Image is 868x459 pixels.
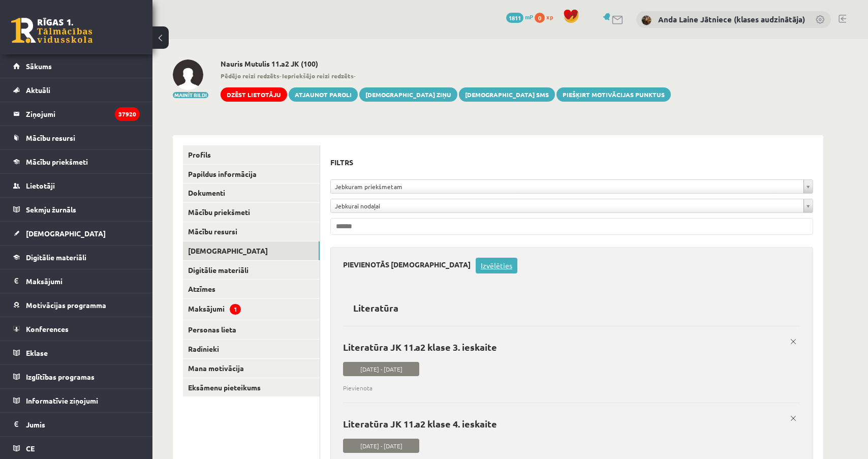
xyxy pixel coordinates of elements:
span: Eklase [26,348,48,357]
a: Anda Laine Jātniece (klases audzinātāja) [658,14,805,24]
a: Maksājumi [13,269,140,293]
span: Sākums [26,62,52,71]
span: [DATE] - [DATE] [343,439,419,453]
h3: Pievienotās [DEMOGRAPHIC_DATA] [343,258,476,269]
a: Sekmju žurnāls [13,198,140,221]
a: Aktuāli [13,78,140,102]
h3: Filtrs [330,156,801,169]
span: Motivācijas programma [26,300,106,310]
a: [DEMOGRAPHIC_DATA] [13,222,140,245]
a: 1811 mP [506,13,533,21]
span: CE [26,444,35,453]
a: Jebkurai nodaļai [331,199,813,212]
span: Lietotāji [26,181,55,190]
span: 1811 [506,13,523,23]
a: Eklase [13,341,140,364]
a: Rīgas 1. Tālmācības vidusskola [11,18,92,43]
b: Iepriekšējo reizi redzēts [282,72,354,80]
span: Mācību priekšmeti [26,157,88,166]
a: Digitālie materiāli [183,261,320,280]
h2: Nauris Mutulis 11.a2 JK (100) [221,59,671,68]
a: x [786,411,800,425]
h2: Literatūra [343,296,409,320]
a: Atzīmes [183,280,320,298]
span: xp [546,13,553,21]
a: 0 xp [535,13,558,21]
span: [DEMOGRAPHIC_DATA] [26,229,106,238]
img: Anda Laine Jātniece (klases audzinātāja) [641,15,652,25]
button: Mainīt bildi [173,92,208,98]
a: Personas lieta [183,320,320,339]
a: Dzēst lietotāju [221,87,287,102]
span: Mācību resursi [26,133,75,142]
span: Konferences [26,324,69,333]
span: Digitālie materiāli [26,253,86,262]
a: Piešķirt motivācijas punktus [556,87,671,102]
span: 1 [230,304,241,315]
a: Dokumenti [183,183,320,202]
a: Mana motivācija [183,359,320,378]
span: Aktuāli [26,85,50,95]
a: x [786,334,800,349]
a: Digitālie materiāli [13,246,140,269]
img: Nauris Mutulis [173,59,203,90]
a: Maksājumi1 [183,299,320,320]
a: Atjaunot paroli [289,87,358,102]
a: Konferences [13,317,140,341]
a: Jumis [13,413,140,436]
legend: Maksājumi [26,269,140,293]
a: Mācību resursi [183,222,320,241]
span: Izglītības programas [26,372,95,381]
span: Informatīvie ziņojumi [26,396,98,405]
p: Literatūra JK 11.a2 klase 3. ieskaite [343,342,793,352]
a: Jebkuram priekšmetam [331,180,813,193]
span: Sekmju žurnāls [26,205,76,214]
a: Mācību priekšmeti [183,203,320,222]
span: Jebkurai nodaļai [335,199,799,212]
span: [DATE] - [DATE] [343,362,419,376]
a: [DEMOGRAPHIC_DATA] [183,241,320,260]
a: Radinieki [183,340,320,358]
i: 37920 [115,107,140,121]
a: Izvēlēties [476,258,517,273]
span: - - [221,71,671,80]
span: Jebkuram priekšmetam [335,180,799,193]
a: Papildus informācija [183,165,320,183]
span: Jumis [26,420,45,429]
a: Sākums [13,54,140,78]
a: Profils [183,145,320,164]
a: Ziņojumi37920 [13,102,140,126]
a: Izglītības programas [13,365,140,388]
a: Informatīvie ziņojumi [13,389,140,412]
b: Pēdējo reizi redzēts [221,72,280,80]
span: Pievienota [343,383,793,392]
span: mP [525,13,533,21]
a: Motivācijas programma [13,293,140,317]
legend: Ziņojumi [26,102,140,126]
span: 0 [535,13,545,23]
p: Literatūra JK 11.a2 klase 4. ieskaite [343,418,793,429]
a: Mācību resursi [13,126,140,149]
a: Lietotāji [13,174,140,197]
a: Mācību priekšmeti [13,150,140,173]
a: [DEMOGRAPHIC_DATA] ziņu [359,87,457,102]
a: Eksāmenu pieteikums [183,378,320,397]
a: [DEMOGRAPHIC_DATA] SMS [459,87,555,102]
